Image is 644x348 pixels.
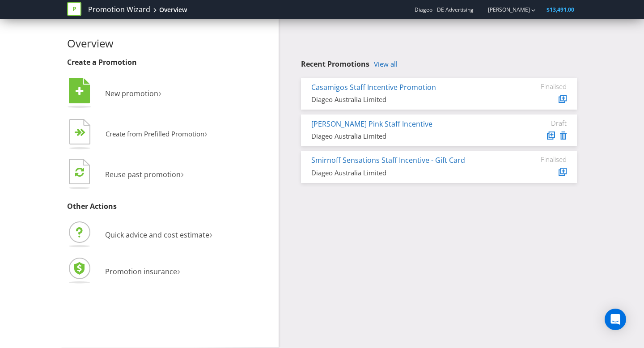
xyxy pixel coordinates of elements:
span: › [204,126,208,140]
span: › [177,263,180,278]
span: Reuse past promotion [105,170,181,179]
span: Recent Promotions [301,59,369,69]
a: Promotion insurance› [67,267,180,276]
a: Smirnoff Sensations Staff Incentive - Gift Card [311,155,465,165]
span: New promotion [105,89,158,98]
a: [PERSON_NAME] Pink Staff Incentive [311,119,432,129]
div: Finalised [513,155,567,163]
h3: Create a Promotion [67,59,272,67]
div: Open Intercom Messenger [605,309,626,330]
span: › [158,85,161,100]
h2: Overview [67,38,272,49]
h3: Other Actions [67,203,272,211]
span: › [209,226,212,241]
a: Promotion Wizard [88,4,150,15]
span: Quick advice and cost estimate [105,230,209,240]
div: Finalised [513,82,567,90]
span: $13,491.00 [547,6,574,13]
span: Promotion insurance [105,267,177,276]
a: Quick advice and cost estimate› [67,230,212,240]
div: Diageo Australia Limited [311,132,500,141]
tspan:  [75,167,84,177]
tspan:  [76,86,84,96]
span: › [181,166,184,181]
button: Create from Prefilled Promotion› [67,117,208,153]
div: Diageo Australia Limited [311,95,500,104]
div: Draft [513,119,567,127]
span: Diageo - DE Advertising [415,6,474,13]
a: Casamigos Staff Incentive Promotion [311,82,436,92]
div: Diageo Australia Limited [311,168,500,178]
a: [PERSON_NAME] [479,6,530,13]
span: Create from Prefilled Promotion [106,129,204,138]
div: Overview [159,5,187,14]
a: View all [374,60,398,68]
tspan:  [80,128,86,137]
